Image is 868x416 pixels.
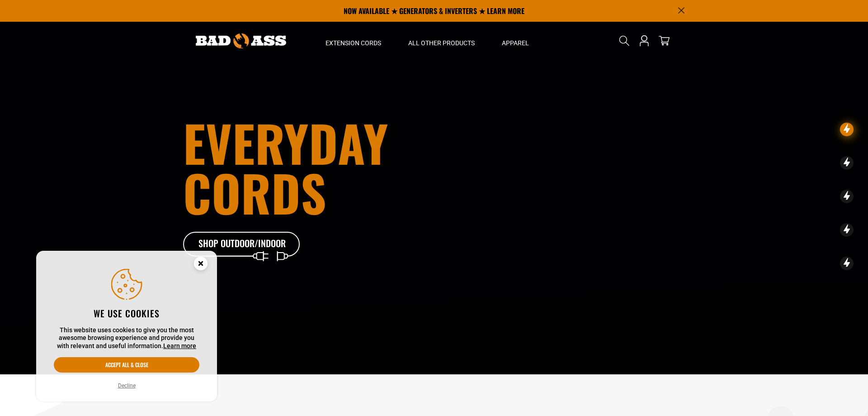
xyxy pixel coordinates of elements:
[183,232,301,257] a: Shop Outdoor/Indoor
[54,357,199,373] button: Accept all & close
[163,342,196,349] a: Learn more
[54,307,199,319] h2: We use cookies
[325,39,381,47] span: Extension Cords
[408,39,475,47] span: All Other Products
[54,326,199,350] p: This website uses cookies to give you the most awesome browsing experience and provide you with r...
[312,22,395,60] summary: Extension Cords
[617,33,632,48] summary: Search
[115,381,138,390] button: Decline
[183,118,484,217] h1: Everyday cords
[488,22,542,60] summary: Apparel
[36,251,217,402] aside: Cookie Consent
[196,33,286,48] img: Bad Ass Extension Cords
[395,22,488,60] summary: All Other Products
[502,39,529,47] span: Apparel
